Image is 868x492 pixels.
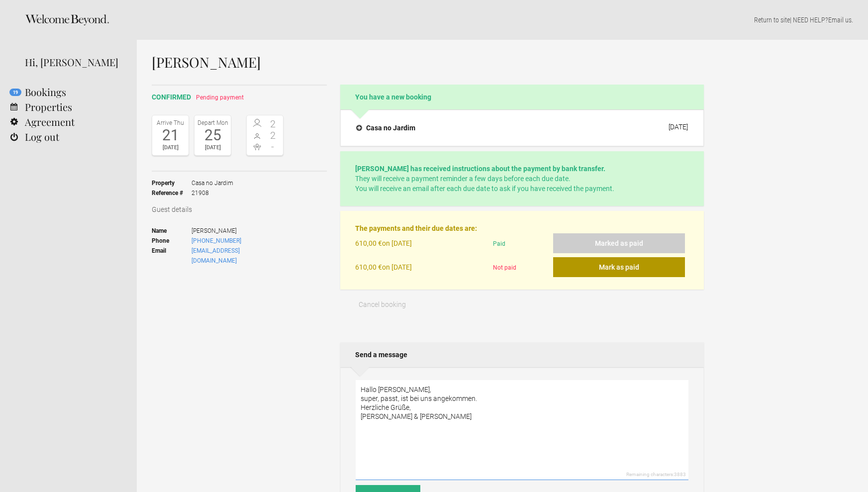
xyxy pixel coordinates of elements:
[155,128,186,143] div: 21
[355,233,488,257] div: on [DATE]
[355,165,605,173] strong: [PERSON_NAME] has received instructions about the payment by bank transfer.
[152,188,192,198] strong: Reference #
[152,236,192,246] strong: Phone
[265,142,281,152] span: -
[192,226,284,236] span: [PERSON_NAME]
[489,233,553,257] div: Paid
[152,15,853,25] p: | NEED HELP? .
[192,237,241,244] a: [PHONE_NUMBER]
[152,55,704,70] h1: [PERSON_NAME]
[356,123,415,133] h4: Casa no Jardim
[553,233,685,253] button: Marked as paid
[197,128,228,143] div: 25
[25,55,122,70] div: Hi, [PERSON_NAME]
[152,204,327,214] h3: Guest details
[340,342,704,367] h2: Send a message
[9,89,21,96] flynt-notification-badge: 19
[192,247,240,264] a: [EMAIL_ADDRESS][DOMAIN_NAME]
[355,257,488,277] div: on [DATE]
[355,263,382,271] flynt-currency: 610,00 €
[196,94,244,101] span: Pending payment
[355,239,382,247] flynt-currency: 610,00 €
[340,295,424,314] button: Cancel booking
[152,246,192,266] strong: Email
[192,188,233,198] span: 21908
[669,123,688,131] div: [DATE]
[489,257,553,277] div: Not paid
[348,117,696,138] button: Casa no Jardim [DATE]
[355,164,689,194] p: They will receive a payment reminder a few days before each due date. You will receive an email a...
[152,226,192,236] strong: Name
[754,16,790,24] a: Return to site
[359,300,406,308] span: Cancel booking
[152,92,327,102] h2: confirmed
[152,178,192,188] strong: Property
[828,16,852,24] a: Email us
[265,130,281,140] span: 2
[340,85,704,109] h2: You have a new booking
[355,224,477,232] strong: The payments and their due dates are:
[553,257,685,277] button: Mark as paid
[155,143,186,153] div: [DATE]
[197,143,228,153] div: [DATE]
[197,118,228,128] div: Depart Mon
[192,178,233,188] span: Casa no Jardim
[155,118,186,128] div: Arrive Thu
[265,119,281,129] span: 2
